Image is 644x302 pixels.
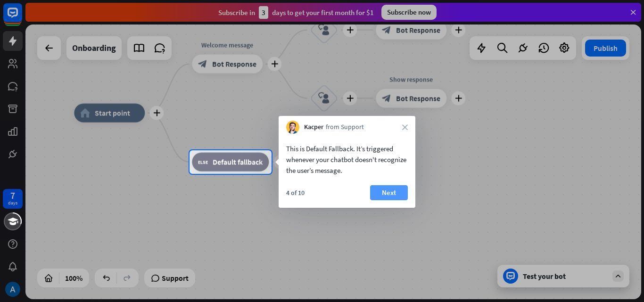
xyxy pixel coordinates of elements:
[304,122,323,132] span: Kacper
[198,157,208,167] i: block_fallback
[402,124,408,130] i: close
[370,185,408,200] button: Next
[286,143,408,176] div: This is Default Fallback. It’s triggered whenever your chatbot doesn't recognize the user’s message.
[326,122,364,132] span: from Support
[8,4,36,32] button: Open LiveChat chat widget
[286,188,305,197] div: 4 of 10
[213,157,263,167] span: Default fallback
